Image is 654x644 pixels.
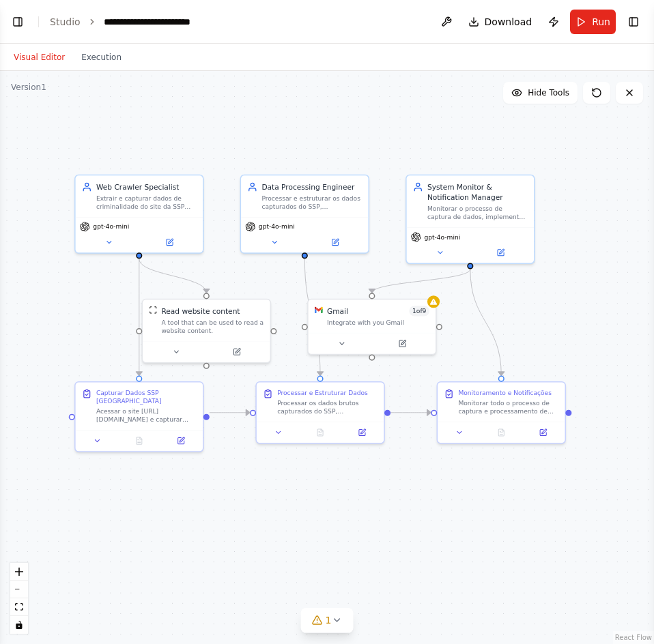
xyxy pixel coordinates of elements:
[210,407,250,418] g: Edge from e48d334c-5e9d-4050-93cc-616a030baab7 to 24b25319-c185-4f82-a093-26e33f5b909e
[10,563,28,634] div: React Flow controls
[300,259,326,375] g: Edge from 36795d05-dcc4-4fff-9783-f1a7b47ec95b to 24b25319-c185-4f82-a093-26e33f5b909e
[463,10,538,34] button: Download
[503,82,578,104] button: Hide Tools
[315,306,323,314] img: Gmail
[50,15,221,29] nav: breadcrumb
[373,338,431,350] button: Open in side panel
[427,205,528,221] div: Monitorar o processo de captura de dados, implementar tratamento de exceções, gerar relatórios de...
[8,12,27,31] button: Show left sidebar
[74,175,203,254] div: Web Crawler SpecialistExtrair e capturar dados de criminalidade do site da SSP [GEOGRAPHIC_DATA] ...
[458,399,558,415] div: Monitorar todo o processo de captura e processamento de dados, implementando tratamento robusto d...
[615,634,652,641] a: React Flow attribution
[96,194,197,211] div: Extrair e capturar dados de criminalidade do site da SSP [GEOGRAPHIC_DATA] ([URL][DOMAIN_NAME]), ...
[390,407,431,418] g: Edge from 24b25319-c185-4f82-a093-26e33f5b909e to 20054c41-c4e2-49ff-9e34-02eaea5be5a0
[134,259,144,375] g: Edge from 69745ee7-8ac2-4ede-8e80-fbe1e5d00468 to e48d334c-5e9d-4050-93cc-616a030baab7
[406,175,535,264] div: System Monitor & Notification ManagerMonitorar o processo de captura de dados, implementar tratam...
[240,175,369,254] div: Data Processing EngineerProcessar e estruturar os dados capturados do SSP, convertendo-os para fo...
[344,426,380,439] button: Open in side panel
[10,563,28,581] button: zoom in
[367,269,475,293] g: Edge from f51d3b5b-f9a1-4a6a-bb9e-58bf47c5a317 to 6858b307-31b7-4a3d-bb3a-6a463611f5b0
[161,318,264,334] div: A tool that can be used to read a website content.
[117,435,161,447] button: No output available
[255,381,384,444] div: Processar e Estruturar DadosProcessar os dados brutos capturados do SSP, convertendo-os para form...
[96,181,197,192] div: Web Crawler Specialist
[5,49,73,65] button: Visual Editor
[134,259,212,293] g: Edge from 69745ee7-8ac2-4ede-8e80-fbe1e5d00468 to 15ea8dd9-6ced-4d1c-9f60-afaec74d8d19
[96,407,197,424] div: Acessar o site [URL][DOMAIN_NAME] e capturar todas as estatísticas mensais de criminalidade dispo...
[261,194,362,211] div: Processar e estruturar os dados capturados do SSP, convertendo-os para formatos estruturados como...
[10,598,28,616] button: fit view
[11,82,46,93] div: Version 1
[208,346,266,358] button: Open in side panel
[327,306,348,316] div: Gmail
[306,236,365,248] button: Open in side panel
[624,12,643,31] button: Show right sidebar
[50,16,81,27] a: Studio
[301,608,354,633] button: 1
[326,613,332,627] span: 1
[163,435,199,447] button: Open in side panel
[161,306,240,316] div: Read website content
[437,381,566,444] div: Monitoramento e NotificaçõesMonitorar todo o processo de captura e processamento de dados, implem...
[592,15,610,29] span: Run
[74,381,203,452] div: Capturar Dados SSP [GEOGRAPHIC_DATA]Acessar o site [URL][DOMAIN_NAME] e capturar todas as estatís...
[525,426,560,439] button: Open in side panel
[10,616,28,634] button: toggle interactivity
[427,181,528,202] div: System Monitor & Notification Manager
[479,426,523,439] button: No output available
[96,389,197,405] div: Capturar Dados SSP [GEOGRAPHIC_DATA]
[424,233,460,241] span: gpt-4o-mini
[73,49,130,65] button: Execution
[261,181,362,192] div: Data Processing Engineer
[327,318,429,326] div: Integrate with you Gmail
[458,389,552,397] div: Monitoramento e Notificações
[277,389,368,397] div: Processar e Estruturar Dados
[528,87,569,98] span: Hide Tools
[465,269,507,375] g: Edge from f51d3b5b-f9a1-4a6a-bb9e-58bf47c5a317 to 20054c41-c4e2-49ff-9e34-02eaea5be5a0
[259,222,295,231] span: gpt-4o-mini
[485,15,532,29] span: Download
[142,299,271,364] div: ScrapeWebsiteToolRead website contentA tool that can be used to read a website content.
[10,581,28,598] button: zoom out
[149,306,157,314] img: ScrapeWebsiteTool
[298,426,342,439] button: No output available
[307,299,436,355] div: GmailGmail1of9Integrate with you Gmail
[140,236,199,248] button: Open in side panel
[570,10,616,34] button: Run
[277,399,378,415] div: Processar os dados brutos capturados do SSP, convertendo-os para formatos estruturados CSV e JSON...
[410,306,429,316] span: Number of enabled actions
[93,222,129,231] span: gpt-4o-mini
[471,246,530,259] button: Open in side panel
